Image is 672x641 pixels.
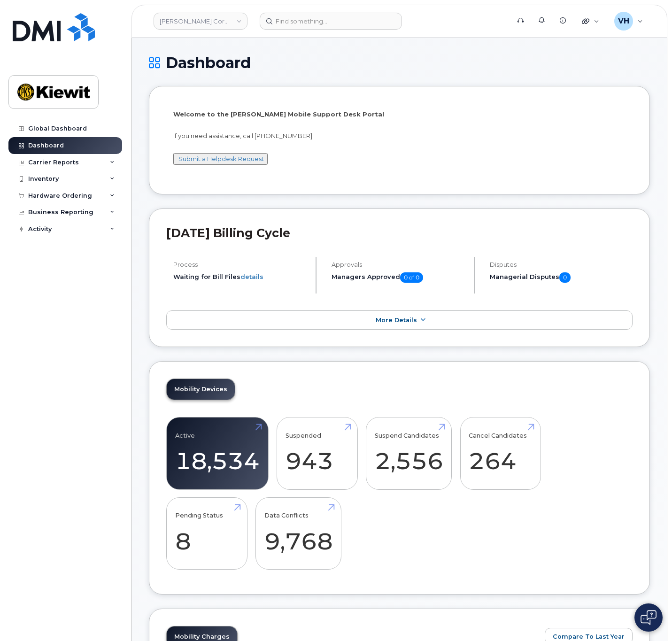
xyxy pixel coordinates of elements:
[490,272,633,283] h5: Managerial Disputes
[641,610,657,625] img: Open chat
[553,632,625,641] span: Compare To Last Year
[175,502,239,564] a: Pending Status 8
[469,423,532,485] a: Cancel Candidates 264
[332,261,466,268] h4: Approvals
[178,155,264,162] a: Submit a Helpdesk Request
[166,226,633,240] h2: [DATE] Billing Cycle
[559,272,571,283] span: 0
[173,110,626,119] p: Welcome to the [PERSON_NAME] Mobile Support Desk Portal
[175,423,260,485] a: Active 18,534
[173,272,308,281] li: Waiting for Bill Files
[490,261,633,268] h4: Disputes
[376,317,417,324] span: More Details
[332,272,466,283] h5: Managers Approved
[173,261,308,268] h4: Process
[400,272,423,283] span: 0 of 0
[173,131,626,140] p: If you need assistance, call [PHONE_NUMBER]
[167,379,235,400] a: Mobility Devices
[264,502,333,564] a: Data Conflicts 9,768
[286,423,349,485] a: Suspended 943
[149,54,650,71] h1: Dashboard
[173,153,268,165] button: Submit a Helpdesk Request
[240,273,263,280] a: details
[375,423,443,485] a: Suspend Candidates 2,556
